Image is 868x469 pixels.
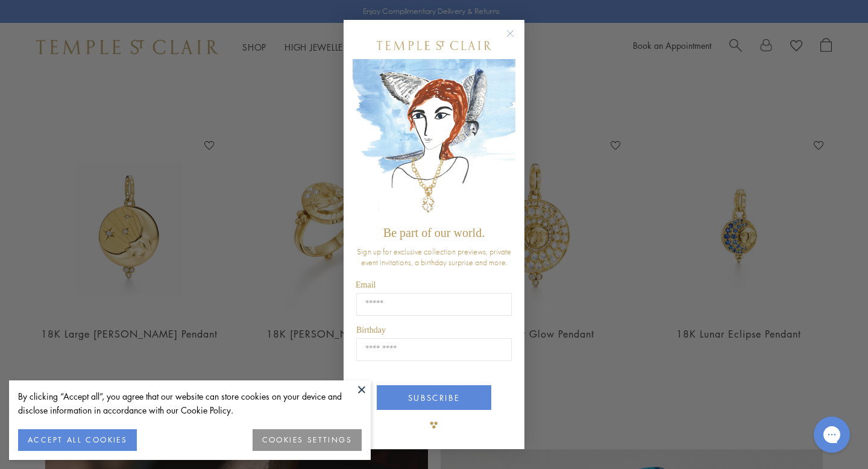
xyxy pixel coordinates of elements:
span: Sign up for exclusive collection previews, private event invitations, a birthday surprise and more. [357,246,511,268]
button: SUBSCRIBE [377,385,491,410]
div: By clicking “Accept all”, you agree that our website can store cookies on your device and disclos... [18,389,362,417]
button: Close dialog [509,32,524,47]
span: Birthday [356,326,386,335]
img: c4a9eb12-d91a-4d4a-8ee0-386386f4f338.jpeg [353,59,515,220]
img: Temple St. Clair [377,41,491,50]
img: TSC [422,413,446,437]
iframe: Gorgias live chat messenger [808,412,856,457]
span: Email [356,280,376,289]
input: Email [356,293,512,316]
button: COOKIES SETTINGS [253,429,362,451]
span: Be part of our world. [383,226,485,239]
button: ACCEPT ALL COOKIES [18,429,137,451]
